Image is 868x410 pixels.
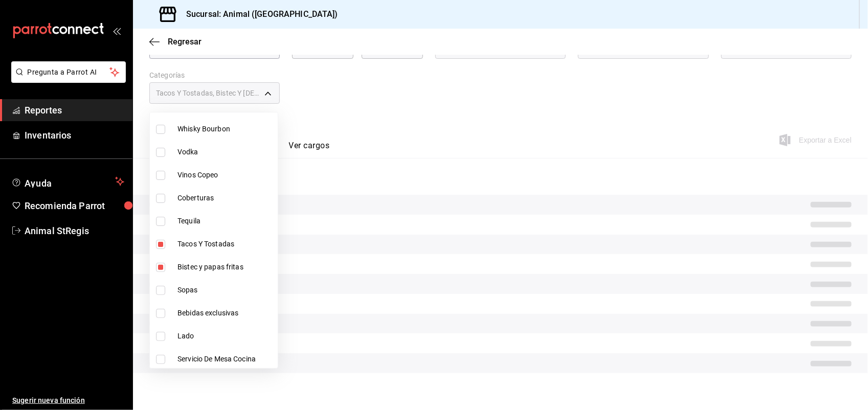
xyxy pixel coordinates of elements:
[177,193,274,203] span: Coberturas
[177,285,274,295] span: Sopas
[177,262,274,272] span: Bistec y papas fritas
[177,170,274,180] span: Vinos Copeo
[177,124,274,134] span: Whisky Bourbon
[177,239,274,249] span: Tacos Y Tostadas
[177,354,274,365] span: Servicio De Mesa Cocina
[177,216,274,226] span: Tequila
[177,331,274,341] span: Lado
[177,308,274,318] span: Bebidas exclusivas
[177,147,274,157] span: Vodka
